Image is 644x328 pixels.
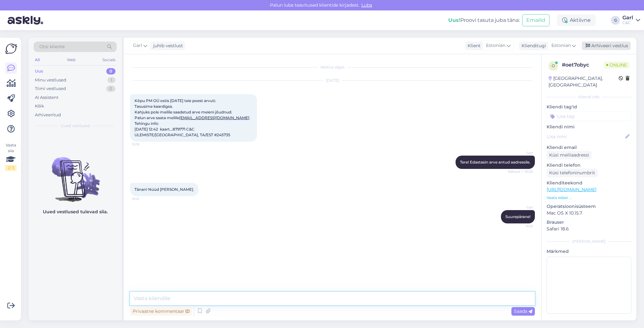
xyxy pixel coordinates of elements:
div: Socials [101,56,117,64]
span: Nähtud ✓ 10:20 [508,169,533,174]
div: Aktiivne [557,15,596,26]
div: [PERSON_NAME] [547,239,631,244]
p: Mac OS X 10.15.7 [547,210,631,216]
span: Garl [509,205,533,210]
div: Tiimi vestlused [35,86,66,92]
p: Operatsioonisüsteem [547,203,631,210]
div: Privaatne kommentaar [130,307,192,316]
div: Klient [465,42,481,49]
span: Estonian [486,42,505,49]
span: Online [604,61,629,68]
div: Vaata siia [5,142,16,171]
p: Kliendi nimi [547,124,631,130]
p: Safari 18.6 [547,226,631,232]
div: Küsi meiliaadressi [547,151,592,159]
span: 10:21 [132,196,156,201]
span: Estonian [551,42,571,49]
span: Garl [509,151,533,155]
span: Suurepärane! [505,214,530,219]
div: AI Assistent [35,94,58,101]
a: [EMAIL_ADDRESS][DOMAIN_NAME] [179,115,249,120]
div: Minu vestlused [35,77,66,83]
div: Küsi telefoninumbrit [547,169,598,177]
p: Kliendi tag'id [547,104,631,110]
div: [DATE] [130,78,535,83]
div: juhib vestlust [151,42,183,49]
div: Vestlus algas [130,64,535,70]
div: # oet7obyc [562,61,604,69]
input: Lisa tag [547,112,631,121]
img: Askly Logo [5,43,17,55]
span: 10:21 [509,224,533,228]
span: o [552,63,555,68]
b: Uus! [448,17,460,23]
img: No chats [29,146,122,203]
p: Vaata edasi ... [547,195,631,201]
span: Tere! Edastasin arve antud aadressile. [460,160,530,164]
a: [URL][DOMAIN_NAME] [547,187,596,192]
div: Arhiveeritud [35,112,61,118]
div: Uus [35,68,43,74]
div: C&C [622,20,633,25]
button: Emailid [522,14,549,26]
p: Kliendi telefon [547,162,631,169]
span: Uued vestlused [61,123,90,129]
span: Garl [133,42,142,49]
div: Web [66,56,77,64]
span: Kõpu PM OÜ ostis [DATE] teie poest arvuti. Tasusime kaardigsa. Kahjuks pole meilile saadetud arve... [135,98,250,137]
div: 0 [106,86,115,92]
a: GarlC&C [622,15,640,25]
span: Tänan! Nüüd [PERSON_NAME]. [135,187,194,192]
span: Saada [514,308,532,314]
p: Kliendi email [547,144,631,151]
p: Brauser [547,219,631,226]
div: 1 [108,77,115,83]
div: Klienditugi [519,42,546,49]
span: Luba [359,2,374,8]
div: G [611,16,620,25]
input: Lisa nimi [547,133,624,140]
p: Klienditeekond [547,180,631,186]
div: 2 / 3 [5,165,16,171]
div: [GEOGRAPHIC_DATA], [GEOGRAPHIC_DATA] [549,75,619,88]
div: All [34,56,41,64]
span: Otsi kliente [39,43,65,50]
div: Proovi tasuta juba täna: [448,16,520,24]
p: Märkmed [547,248,631,255]
div: Kõik [35,103,44,109]
div: Arhiveeri vestlus [582,42,631,50]
div: Garl [622,15,633,20]
span: 10:19 [132,142,156,147]
div: Kliendi info [547,94,631,100]
div: 0 [106,68,115,74]
p: Uued vestlused tulevad siia. [43,209,108,215]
